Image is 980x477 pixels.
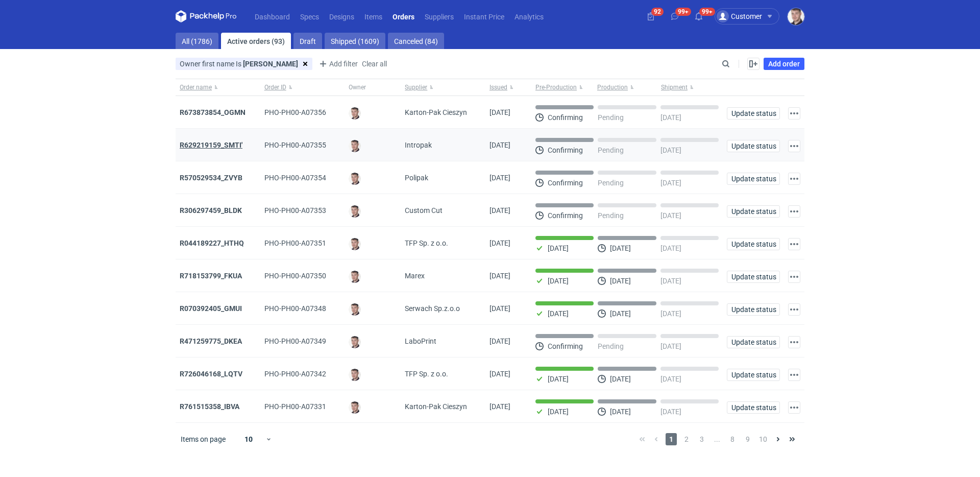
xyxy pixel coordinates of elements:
[660,375,681,383] p: [DATE]
[727,173,780,185] button: Update status
[696,433,707,445] span: 3
[788,336,800,348] button: Actions
[180,108,246,116] a: R673873854_OGMN
[401,227,485,259] div: TFP Sp. z o.o.
[221,33,291,49] a: Active orders (93)
[667,8,683,25] button: 99+
[176,79,260,96] button: Order name
[727,107,780,120] button: Update status
[727,205,780,218] button: Update status
[660,309,681,318] p: [DATE]
[548,375,569,383] p: [DATE]
[489,141,510,149] span: 09/10/2025
[489,108,510,116] span: 09/10/2025
[401,259,485,292] div: Marex
[489,337,510,345] span: 09/10/2025
[176,58,298,70] button: Owner first name Is [PERSON_NAME]
[660,211,681,220] p: [DATE]
[489,174,510,182] span: 09/10/2025
[731,339,775,346] span: Update status
[420,10,459,22] a: Suppliers
[405,83,427,91] span: Supplier
[324,10,359,22] a: Designs
[349,401,361,414] img: Maciej Sikora
[764,58,804,70] a: Add order
[325,33,385,49] a: Shipped (1609)
[489,402,510,411] span: 07/10/2025
[232,432,265,446] div: 10
[264,370,326,378] span: PHO-PH00-A07342
[731,241,775,248] span: Update status
[264,402,326,411] span: PHO-PH00-A07331
[727,140,780,152] button: Update status
[180,141,242,149] strong: R629219159_SMTI'
[405,303,460,314] span: Serwach Sp.z.o.o
[788,238,800,250] button: Actions
[731,404,775,411] span: Update status
[727,401,780,414] button: Update status
[349,369,361,381] img: Maciej Sikora
[176,58,298,70] div: Owner first name Is
[731,175,775,182] span: Update status
[535,83,577,91] span: Pre-Production
[727,369,780,381] button: Update status
[788,303,800,316] button: Actions
[788,8,804,25] button: Maciej Sikora
[362,60,387,67] span: Clear all
[727,336,780,348] button: Update status
[597,83,628,91] span: Production
[405,369,448,379] span: TFP Sp. z o.o.
[489,272,510,280] span: 09/10/2025
[666,433,677,445] span: 1
[548,179,583,187] p: Confirming
[715,8,788,25] button: Customer
[349,83,366,91] span: Owner
[180,239,244,247] a: R044189227_HTHQ
[180,370,242,378] a: R726046168_LQTV
[180,304,242,313] a: R070392405_GMUI
[489,83,507,91] span: Issued
[401,357,485,390] div: TFP Sp. z o.o.
[485,79,531,96] button: Issued
[727,303,780,316] button: Update status
[509,10,549,22] a: Analytics
[598,342,624,350] p: Pending
[731,208,775,215] span: Update status
[405,238,448,248] span: TFP Sp. z o.o.
[717,10,762,22] div: Customer
[548,277,569,285] p: [DATE]
[180,272,242,280] strong: R718153799_FKUA
[181,434,226,444] span: Items on page
[788,107,800,120] button: Actions
[349,303,361,316] img: Maciej Sikora
[489,206,510,214] span: 09/10/2025
[349,140,361,152] img: Maciej Sikora
[489,304,510,313] span: 09/10/2025
[788,205,800,218] button: Actions
[264,108,326,116] span: PHO-PH00-A07356
[349,173,361,185] img: Maciej Sikora
[681,433,692,445] span: 2
[643,8,659,25] button: 92
[349,107,361,120] img: Maciej Sikora
[691,8,707,25] button: 99+
[757,433,769,445] span: 10
[405,140,432,150] span: Intropak
[548,113,583,122] p: Confirming
[548,146,583,154] p: Confirming
[405,107,467,117] span: Karton-Pak Cieszyn
[180,402,239,411] a: R761515358_IBVA
[264,83,286,91] span: Order ID
[405,271,425,281] span: Marex
[401,292,485,325] div: Serwach Sp.z.o.o
[610,277,631,285] p: [DATE]
[727,238,780,250] button: Update status
[349,205,361,218] img: Maciej Sikora
[264,141,326,149] span: PHO-PH00-A07355
[349,271,361,283] img: Maciej Sikora
[349,238,361,250] img: Maciej Sikora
